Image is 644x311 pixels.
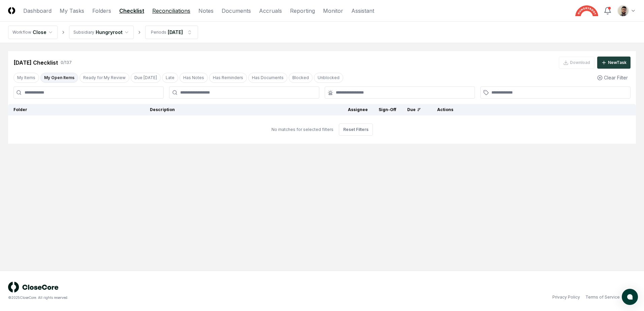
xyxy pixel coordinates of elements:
[152,7,190,15] a: Reconciliations
[622,289,638,305] button: atlas-launcher
[608,60,626,66] div: New Task
[271,127,333,133] div: No matches for selected filters
[151,29,166,35] div: Periods
[13,59,58,67] div: [DATE] Checklist
[40,73,78,83] button: My Open Items
[323,7,343,15] a: Monitor
[585,294,620,300] a: Terms of Service
[131,73,161,83] button: Due Today
[8,295,322,300] div: © 2025 CloseCore. All rights reserved.
[162,73,178,83] button: Late
[60,7,84,15] a: My Tasks
[314,73,343,83] button: Unblocked
[8,282,59,292] img: logo
[407,107,421,113] div: Due
[343,104,373,115] th: Assignee
[552,294,580,300] a: Privacy Policy
[248,73,287,83] button: Has Documents
[289,73,313,83] button: Blocked
[373,104,402,115] th: Sign-Off
[597,57,631,69] button: NewTask
[618,5,629,16] img: d09822cc-9b6d-4858-8d66-9570c114c672_214030b4-299a-48fd-ad93-fc7c7aef54c6.png
[8,7,15,14] img: Logo
[92,7,111,15] a: Folders
[198,7,214,15] a: Notes
[290,7,315,15] a: Reporting
[594,71,631,84] button: Clear Filter
[209,73,247,83] button: Has Reminders
[13,73,39,83] button: My Items
[339,124,373,136] button: Reset Filters
[575,5,598,16] img: Hungryroot logo
[145,26,198,39] button: Periods[DATE]
[73,29,94,35] div: Subsidiary
[12,29,31,35] div: Workflow
[79,73,129,83] button: Ready for My Review
[119,7,144,15] a: Checklist
[8,104,144,115] th: Folder
[144,104,343,115] th: Description
[180,73,208,83] button: Has Notes
[259,7,282,15] a: Accruals
[222,7,251,15] a: Documents
[168,29,183,36] div: [DATE]
[23,7,52,15] a: Dashboard
[351,7,374,15] a: Assistant
[61,60,72,66] div: 0 / 137
[8,26,198,39] nav: breadcrumb
[432,107,631,113] div: Actions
